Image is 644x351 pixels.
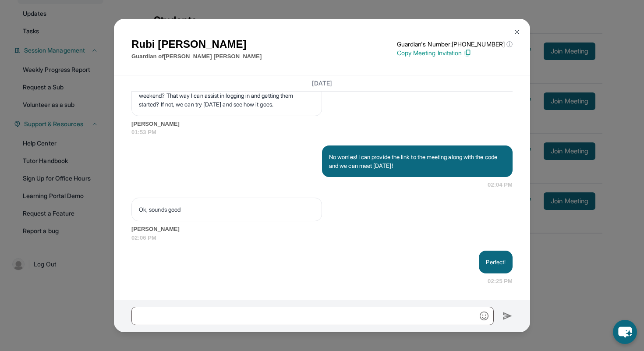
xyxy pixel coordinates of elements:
[488,277,513,286] span: 02:25 PM
[131,234,513,242] span: 02:06 PM
[131,36,262,52] h1: Rubi [PERSON_NAME]
[613,320,637,344] button: chat-button
[329,152,506,170] p: No worries! I can provide the link to the meeting along with the code and we can meet [DATE]!
[397,49,513,57] p: Copy Meeting Invitation
[139,82,315,109] p: Is there any way we can do a quick tutorial or introduction this weekend? That way I can assist i...
[486,258,506,266] p: Perfect!
[513,28,520,35] img: Close Icon
[131,225,513,234] span: [PERSON_NAME]
[506,40,513,49] span: ⓘ
[131,52,262,61] p: Guardian of [PERSON_NAME] [PERSON_NAME]
[480,312,488,320] img: Emoji
[131,120,513,128] span: [PERSON_NAME]
[397,40,513,49] p: Guardian's Number: [PHONE_NUMBER]
[464,49,471,57] img: Copy Icon
[139,205,315,214] p: Ok, sounds good
[131,79,513,88] h3: [DATE]
[488,181,513,189] span: 02:04 PM
[502,311,513,321] img: Send icon
[131,128,513,137] span: 01:53 PM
